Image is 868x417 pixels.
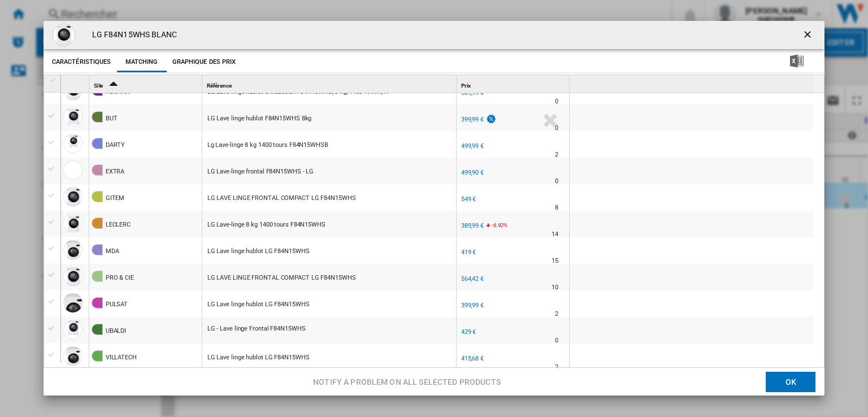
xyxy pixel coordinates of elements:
[207,238,310,264] div: LG Lave linge hublot LG F84N15WHS
[459,167,484,179] div: 499,90 €
[202,344,456,370] div: https://www.villatech.fr/fr/a/lave-linge-frontal-lg-f84n15whs
[461,249,476,256] div: 419 €
[202,105,456,131] div: https://www.but.fr/produits/8806096212660/Lave-linge-hublot-LG-F84N15WHS-8kg.html
[459,141,484,152] div: 499,99 €
[461,355,484,362] div: 415,68 €
[485,114,497,124] img: promotionV3.png
[104,82,122,89] span: Sort Ascending
[459,300,484,311] div: 399,99 €
[555,123,558,134] div: Délai de livraison : 0 jour
[106,159,125,185] div: EXTRA
[92,75,202,93] div: Site Sort Ascending
[106,106,118,132] div: BUT
[207,159,314,185] div: LG Lave-linge frontal F84N15WHS - LG
[461,169,484,176] div: 499,90 €
[170,52,239,72] button: Graphique des prix
[552,229,558,240] div: Délai de livraison : 14 jours
[492,222,504,228] span: -6.92
[106,238,119,264] div: MDA
[207,82,232,89] span: Référence
[310,372,504,392] button: Notify a problem on all selected products
[461,275,484,283] div: 564,42 €
[555,96,558,107] div: Délai de livraison : 0 jour
[53,24,75,46] img: f84n15whs-f84n15whs.jpg
[207,292,310,318] div: LG Lave linge hublot LG F84N15WHS
[552,255,558,267] div: Délai de livraison : 15 jours
[555,362,558,373] div: Délai de livraison : 2 jours
[106,185,125,211] div: GITEM
[459,220,484,232] div: 389,99 €
[552,282,558,293] div: Délai de livraison : 10 jours
[790,54,804,68] img: excel-24x24.png
[772,52,822,72] button: Télécharger au format Excel
[202,158,456,184] div: http://www.extra.fr/p-lave-linge-frontal-f84n15whs
[461,196,476,203] div: 549 €
[202,264,456,290] div: https://www.procie.com/lave-linge-frontal-compact-capacite-8kg-53l.html
[461,142,484,150] div: 499,99 €
[92,75,202,93] div: Sort Ascending
[461,116,484,123] div: 399,99 €
[461,328,476,336] div: 429 €
[459,247,476,258] div: 419 €
[86,29,177,41] h4: LG F84N15WHS BLANC
[802,29,815,42] ng-md-icon: getI18NText('BUTTONS.CLOSE_DIALOG')
[202,290,456,316] div: https://www.pulsat.fr/fr/a/lave-linge-frontal-lg-f84n15whs
[202,211,456,237] div: https://www.e.leclerc/fp/lave-linge-8-kg-1400-tours-f84n15whs-8806096212660
[461,89,484,97] div: 389,99 €
[555,335,558,346] div: Délai de livraison : 0 jour
[106,212,131,238] div: LECLERC
[459,273,484,285] div: 564,42 €
[202,184,456,210] div: https://www.gitem.fr/lave-linge-frontal-compact-capacite-8kg-53l.html
[491,220,497,234] i: %
[202,237,456,263] div: https://www.mda-electromenager.com/fr/a/lave-linge-frontal-lg-f84n15whs
[555,309,558,320] div: Délai de livraison : 2 jours
[207,132,328,158] div: Lg Lave-linge 8 kg 1400 tours F84N15WHSB
[766,372,815,392] button: OK
[459,88,484,99] div: 389,99 €
[459,353,484,364] div: 415,68 €
[117,52,167,72] button: Matching
[63,75,89,93] div: Sort None
[461,222,484,229] div: 389,99 €
[202,131,456,157] div: https://www.darty.com/nav/achat/gros_electromenager/lavage_sechage/lave-linge_hublot/lg_f84n15whs...
[106,265,134,291] div: PRO & CIE
[797,24,820,46] button: getI18NText('BUTTONS.CLOSE_DIALOG')
[207,185,356,211] div: LG LAVE LINGE FRONTAL COMPACT LG F84N15WHS
[106,292,128,318] div: PULSAT
[459,194,476,205] div: 549 €
[44,21,824,396] md-dialog: Product popup
[555,202,558,214] div: Délai de livraison : 8 jours
[459,114,497,125] div: 399,99 €
[106,345,137,371] div: VILLATECH
[207,316,306,342] div: LG - Lave linge Frontal F84N15WHS
[94,82,103,89] span: Site
[207,265,356,291] div: LG LAVE LINGE FRONTAL COMPACT LG F84N15WHS
[202,317,456,343] div: https://www.ubaldi.com/electromenager/lavage/lave-linge/lg/lave-linge-frontal-lg--f84n15whs--7003...
[207,106,312,132] div: LG Lave linge hublot F84N15WHS 8kg
[459,75,569,93] div: Sort None
[459,75,569,93] div: Prix Sort None
[555,176,558,187] div: Délai de livraison : 0 jour
[572,75,814,93] div: Sort None
[205,75,456,93] div: Sort None
[207,345,310,371] div: LG Lave linge hublot LG F84N15WHS
[461,302,484,309] div: 399,99 €
[461,82,471,89] span: Prix
[106,318,126,344] div: UBALDI
[205,75,456,93] div: Référence Sort None
[459,327,476,338] div: 429 €
[106,132,125,158] div: DARTY
[555,149,558,160] div: Délai de livraison : 2 jours
[49,52,114,72] button: Caractéristiques
[207,212,325,238] div: LG Lave-linge 8 kg 1400 tours F84N15WHS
